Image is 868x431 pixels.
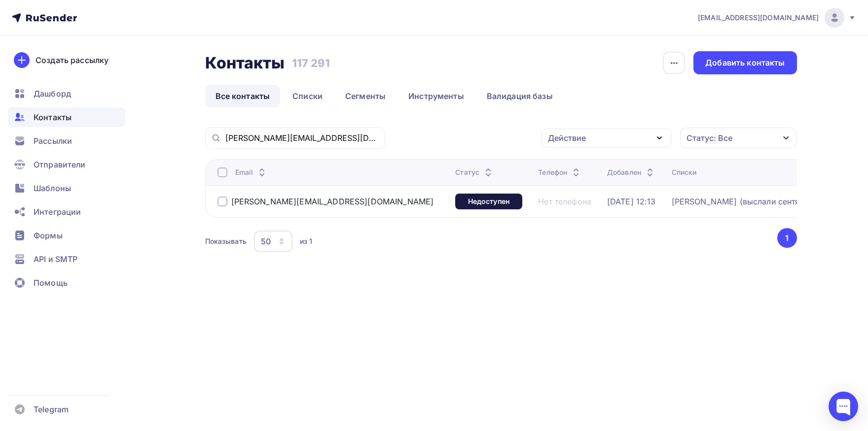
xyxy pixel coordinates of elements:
a: Списки [282,85,333,107]
a: Валидация базы [476,85,563,107]
a: Все контакты [205,85,281,107]
a: Рассылки [8,131,125,151]
input: Поиск [225,133,379,143]
div: Статус [455,167,494,177]
span: Отправители [34,159,86,170]
button: Действие [542,129,672,148]
button: Go to page 1 [777,228,797,248]
a: Недоступен [455,194,522,209]
button: Статус: Все [680,127,797,149]
a: [EMAIL_ADDRESS][DOMAIN_NAME] [698,8,856,28]
a: Шаблоны [8,178,125,198]
span: Дашборд [34,88,71,99]
span: API и SMTP [34,253,77,265]
button: 50 [253,230,293,253]
div: Email [235,167,268,177]
div: Добавлен [607,167,656,177]
div: Статус: Все [687,132,732,144]
div: Телефон [538,167,582,177]
span: Интеграции [34,206,81,218]
span: Помощь [34,277,68,289]
span: Telegram [34,403,69,415]
h3: 117 291 [292,56,330,70]
span: Формы [34,230,63,241]
div: Показывать [205,236,247,246]
h2: Контакты [205,53,285,73]
div: Создать рассылку [36,54,108,66]
span: Шаблоны [34,182,71,194]
a: Инструменты [398,85,474,107]
div: 50 [261,235,271,247]
div: Действие [548,132,586,144]
a: Дашборд [8,84,125,103]
a: [PERSON_NAME] (выслали сентябрь) [672,197,817,206]
span: Контакты [34,111,72,123]
a: Отправители [8,155,125,174]
a: Нет телефона [538,197,591,206]
a: Контакты [8,107,125,127]
div: Добавить контакты [705,57,785,68]
a: Формы [8,226,125,245]
a: Сегменты [335,85,396,107]
span: [EMAIL_ADDRESS][DOMAIN_NAME] [698,13,819,23]
div: Списки [672,167,697,177]
a: [PERSON_NAME][EMAIL_ADDRESS][DOMAIN_NAME] [231,197,434,206]
span: Рассылки [34,135,72,147]
a: [DATE] 12:13 [607,197,656,206]
ul: Pagination [775,228,797,248]
div: из 1 [300,236,313,246]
